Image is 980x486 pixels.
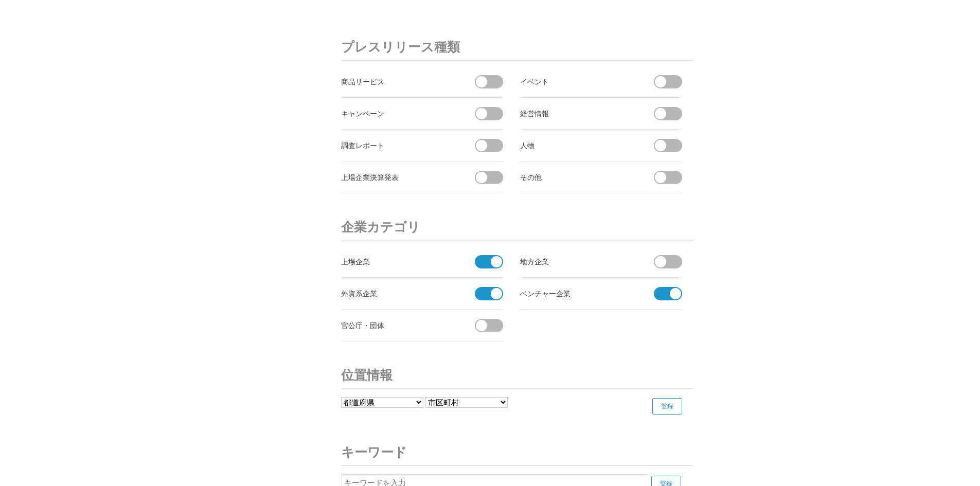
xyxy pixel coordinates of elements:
[341,34,693,61] h3: プレスリリース種類
[520,171,636,184] div: その他
[520,287,636,300] div: ベンチャー企業
[341,107,457,120] div: キャンペーン
[520,255,636,268] div: 地方企業
[520,75,636,88] div: イベント
[520,139,636,152] div: 人物
[341,214,693,241] h3: 企業カテゴリ
[341,439,693,466] h3: キーワード
[341,171,457,184] div: 上場企業決算発表
[341,139,457,152] div: 調査レポート
[520,107,636,120] div: 経営情報
[341,362,693,389] h3: 位置情報
[341,319,457,332] div: 官公庁・団体
[341,287,457,300] div: 外資系企業
[341,255,457,268] div: 上場企業
[652,398,682,415] input: 登録
[341,75,457,88] div: 商品サービス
